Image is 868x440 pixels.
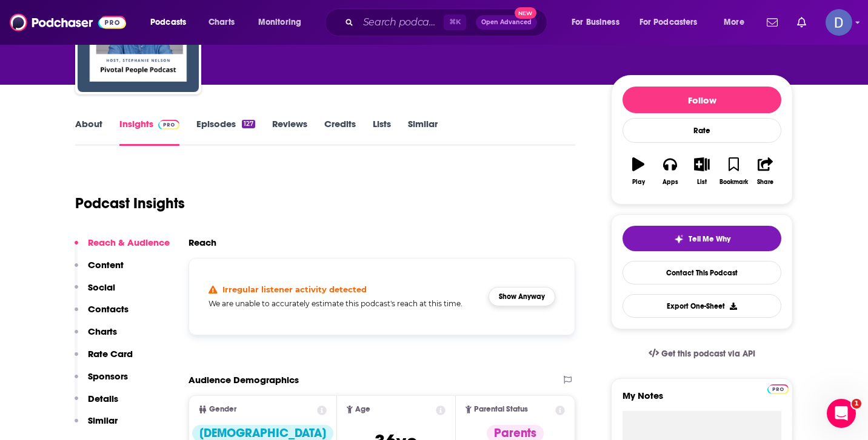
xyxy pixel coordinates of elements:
[75,415,118,437] button: Similar
[88,237,170,248] p: Reach & Audience
[272,118,307,146] a: Reviews
[563,13,635,32] button: open menu
[88,370,128,382] p: Sponsors
[661,349,755,359] span: Get this podcast via API
[697,179,707,186] div: List
[209,14,235,31] span: Charts
[826,9,852,36] img: User Profile
[481,19,532,25] span: Open Advanced
[201,13,242,32] a: Charts
[762,12,783,33] a: Show notifications dropdown
[75,259,124,281] button: Content
[250,13,317,32] button: open menu
[75,281,115,304] button: Social
[408,118,438,146] a: Similar
[632,179,645,186] div: Play
[355,406,370,413] span: Age
[222,284,367,294] h4: Irregular listener activity detected
[476,15,537,30] button: Open AdvancedNew
[623,261,781,284] a: Contact This Podcast
[75,303,129,326] button: Contacts
[189,237,216,248] h2: Reach
[88,281,115,293] p: Social
[515,7,536,19] span: New
[444,15,466,30] span: ⌘ K
[75,370,128,393] button: Sponsors
[623,294,781,318] button: Export One-Sheet
[88,303,129,315] p: Contacts
[623,390,781,411] label: My Notes
[75,348,133,370] button: Rate Card
[209,299,479,308] h5: We are unable to accurately estimate this podcast's reach at this time.
[142,13,202,32] button: open menu
[654,149,686,193] button: Apps
[88,348,133,360] p: Rate Card
[88,326,117,337] p: Charts
[792,12,811,33] a: Show notifications dropdown
[852,399,861,409] span: 1
[88,393,118,404] p: Details
[750,149,781,193] button: Share
[623,118,781,143] div: Rate
[826,9,852,36] span: Logged in as dianawurster
[632,13,715,32] button: open menu
[75,326,117,348] button: Charts
[88,415,118,426] p: Similar
[639,339,765,369] a: Get this podcast via API
[767,383,789,394] a: Pro website
[189,374,299,386] h2: Audience Demographics
[474,406,528,413] span: Parental Status
[150,14,186,31] span: Podcasts
[209,406,236,413] span: Gender
[88,259,124,271] p: Content
[336,8,559,36] div: Search podcasts, credits, & more...
[757,179,773,186] div: Share
[158,120,179,130] img: Podchaser Pro
[663,179,678,186] div: Apps
[358,13,444,32] input: Search podcasts, credits, & more...
[719,179,748,186] div: Bookmark
[623,226,781,251] button: tell me why sparkleTell Me Why
[75,194,185,212] h1: Podcast Insights
[767,384,789,394] img: Podchaser Pro
[196,118,255,146] a: Episodes127
[119,118,179,146] a: InsightsPodchaser Pro
[826,9,852,36] button: Show profile menu
[689,234,730,244] span: Tell Me Why
[724,14,744,31] span: More
[75,393,118,415] button: Details
[572,14,619,31] span: For Business
[674,234,684,244] img: tell me why sparkle
[258,14,301,31] span: Monitoring
[827,399,856,428] iframe: Intercom live chat
[623,149,654,193] button: Play
[373,118,391,146] a: Lists
[623,87,781,113] button: Follow
[718,149,749,193] button: Bookmark
[715,13,760,32] button: open menu
[686,149,718,193] button: List
[75,237,170,259] button: Reach & Audience
[242,120,255,128] div: 127
[639,14,698,31] span: For Podcasters
[10,11,126,34] img: Podchaser - Follow, Share and Rate Podcasts
[489,287,555,306] button: Show Anyway
[75,118,102,146] a: About
[324,118,356,146] a: Credits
